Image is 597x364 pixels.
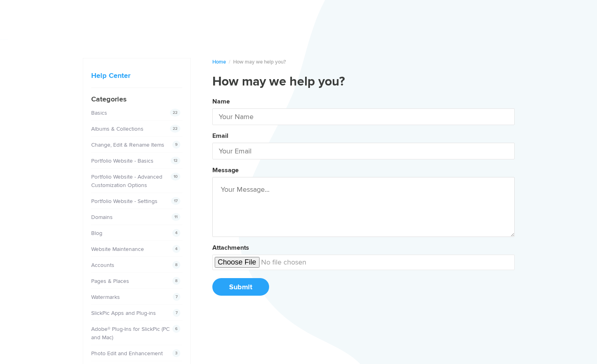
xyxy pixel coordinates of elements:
[91,214,113,221] a: Domains
[91,262,114,269] a: Accounts
[91,326,170,341] a: Adobe® Plug-Ins for SlickPic (PC and Mac)
[173,309,180,317] span: 7
[212,97,230,105] label: Name
[233,59,286,65] span: How may we help you?
[171,157,180,165] span: 12
[91,294,120,300] a: Watermarks
[212,255,515,270] input: undefined
[212,59,226,65] a: Home
[229,59,230,65] span: /
[212,278,269,296] button: Submit
[91,198,158,205] a: Portfolio Website - Settings
[172,277,180,285] span: 8
[171,197,180,205] span: 17
[91,125,144,132] a: Albums & Collections
[173,293,180,301] span: 7
[212,166,239,174] label: Message
[91,71,130,80] a: Help Center
[91,278,129,284] a: Pages & Places
[170,109,180,117] span: 22
[170,125,180,133] span: 22
[91,310,156,316] a: SlickPic Apps and Plug-ins
[172,229,180,237] span: 4
[171,173,180,181] span: 10
[91,350,163,357] a: Photo Edit and Enhancement
[172,213,180,221] span: 11
[212,132,228,140] label: Email
[91,246,144,253] a: Website Maintenance
[91,173,162,189] a: Portfolio Website - Advanced Customization Options
[172,245,180,253] span: 4
[212,74,515,90] h1: How may we help you?
[91,94,182,105] h4: Categories
[212,108,515,125] input: Your Name
[172,261,180,269] span: 8
[212,143,515,159] input: Your Email
[91,157,154,164] a: Portfolio Website - Basics
[172,349,180,357] span: 3
[172,141,180,149] span: 9
[91,230,102,237] a: Blog
[212,244,249,252] label: Attachments
[172,325,180,333] span: 6
[91,109,107,116] a: Basics
[91,141,164,148] a: Change, Edit & Rename Items
[212,95,515,304] button: NameEmailMessageAttachmentsSubmit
